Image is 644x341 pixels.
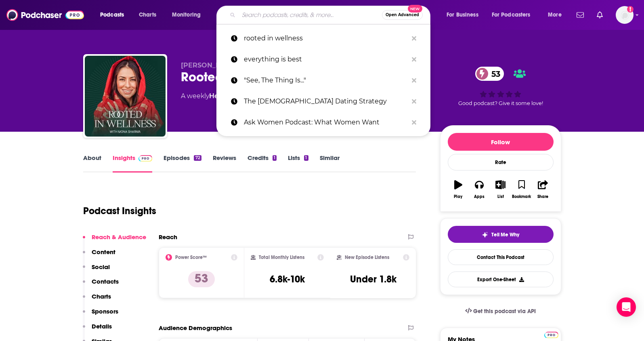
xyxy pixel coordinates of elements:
[474,194,485,199] div: Apps
[345,255,389,260] h2: New Episode Listens
[83,154,101,173] a: About
[113,154,153,173] a: InsightsPodchaser Pro
[475,67,504,81] a: 53
[181,61,239,69] span: [PERSON_NAME]
[483,67,504,81] span: 53
[92,307,118,315] p: Sponsors
[548,9,562,21] span: More
[216,28,430,49] a: rooted in wellness
[92,233,146,241] p: Reach & Audience
[320,154,340,173] a: Similar
[447,9,478,21] span: For Business
[490,175,511,204] button: List
[224,6,438,24] div: Search podcasts, credits, & more...
[448,154,554,170] div: Rate
[159,233,177,241] h2: Reach
[448,175,469,204] button: Play
[92,263,110,271] p: Social
[244,28,408,49] p: rooted in wellness
[448,133,554,151] button: Follow
[248,154,277,173] a: Credits1
[304,155,308,161] div: 1
[244,49,408,70] p: everything is best
[92,248,115,256] p: Content
[482,232,488,238] img: tell me why sparkle
[83,263,110,278] button: Social
[386,13,419,17] span: Open Advanced
[616,6,634,24] span: Logged in as kochristina
[6,7,84,23] img: Podchaser - Follow, Share and Rate Podcasts
[542,8,572,21] button: open menu
[216,91,430,112] a: The [DEMOGRAPHIC_DATA] Dating Strategy
[259,255,304,260] h2: Total Monthly Listens
[382,10,423,20] button: Open AdvancedNew
[138,155,153,162] img: Podchaser Pro
[139,9,156,21] span: Charts
[244,91,408,112] p: The Female Dating Strategy
[166,8,211,21] button: open menu
[441,8,489,21] button: open menu
[532,175,553,204] button: Share
[617,297,636,317] div: Open Intercom Messenger
[469,175,490,204] button: Apps
[83,248,115,263] button: Content
[273,155,277,161] div: 1
[459,301,543,321] a: Get this podcast via API
[175,255,207,260] h2: Power Score™
[497,194,504,199] div: List
[491,232,519,238] span: Tell Me Why
[288,154,308,173] a: Lists1
[216,112,430,133] a: Ask Women Podcast: What Women Want
[83,233,146,248] button: Reach & Audience
[194,155,201,161] div: 72
[94,8,134,21] button: open menu
[92,278,119,285] p: Contacts
[83,322,112,337] button: Details
[92,293,111,300] p: Charts
[537,194,548,199] div: Share
[83,293,111,307] button: Charts
[594,8,606,22] a: Show notifications dropdown
[512,194,531,199] div: Bookmark
[216,49,430,70] a: everything is best
[159,324,232,332] h2: Audience Demographics
[616,6,634,24] img: User Profile
[448,226,554,243] button: tell me why sparkleTell Me Why
[164,154,201,173] a: Episodes72
[83,205,156,217] h1: Podcast Insights
[100,9,124,21] span: Podcasts
[350,273,396,285] h3: Under 1.8k
[487,8,542,21] button: open menu
[492,9,531,21] span: For Podcasters
[239,8,382,21] input: Search podcasts, credits, & more...
[92,322,112,330] p: Details
[188,271,215,287] p: 53
[213,154,236,173] a: Reviews
[454,194,462,199] div: Play
[473,308,536,315] span: Get this podcast via API
[544,330,558,338] a: Pro website
[440,61,561,112] div: 53Good podcast? Give it some love!
[627,6,634,13] svg: Add a profile image
[181,91,326,101] div: A weekly podcast
[85,56,166,137] img: Rooted in Wellness with Mona Sharma
[83,307,118,322] button: Sponsors
[448,272,554,287] button: Export One-Sheet
[511,175,532,204] button: Bookmark
[270,273,305,285] h3: 6.8k-10k
[134,8,161,21] a: Charts
[616,6,634,24] button: Show profile menu
[573,8,587,22] a: Show notifications dropdown
[448,249,554,265] a: Contact This Podcast
[172,9,201,21] span: Monitoring
[83,278,119,293] button: Contacts
[209,92,232,100] a: Health
[408,5,422,13] span: New
[458,100,543,106] span: Good podcast? Give it some love!
[244,70,408,91] p: "See, The Thing Is..."
[244,112,408,133] p: Ask Women Podcast: What Women Want
[544,332,558,338] img: Podchaser Pro
[216,70,430,91] a: "See, The Thing Is..."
